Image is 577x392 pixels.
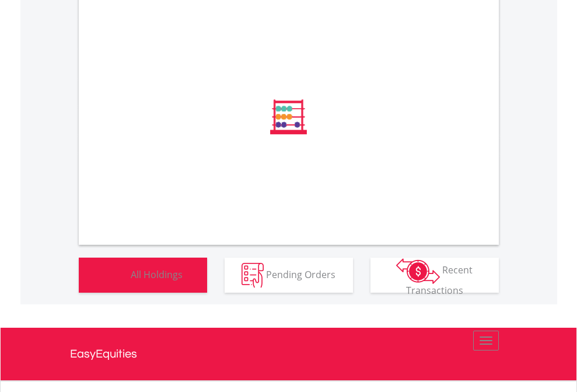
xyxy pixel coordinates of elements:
[225,258,353,293] button: Pending Orders
[70,328,508,380] a: EasyEquities
[242,263,264,288] img: pending_instructions-wht.png
[396,258,440,284] img: transactions-zar-wht.png
[266,268,335,280] span: Pending Orders
[370,258,499,293] button: Recent Transactions
[79,258,207,293] button: All Holdings
[103,263,128,288] img: holdings-wht.png
[131,268,183,280] span: All Holdings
